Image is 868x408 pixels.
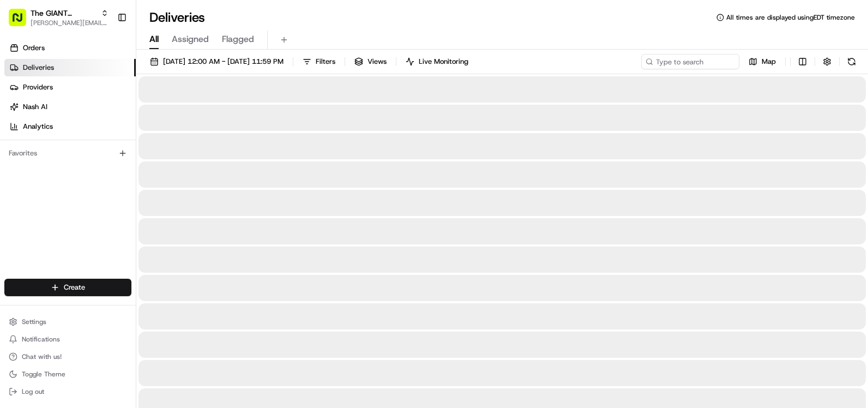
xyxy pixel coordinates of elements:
span: Flagged [222,33,254,46]
span: All times are displayed using EDT timezone [726,13,855,22]
button: Toggle Theme [4,367,131,382]
a: Analytics [4,118,136,135]
span: Filters [316,57,335,67]
span: All [149,33,159,46]
button: Views [349,54,391,69]
span: Live Monitoring [419,57,468,67]
button: Log out [4,384,131,399]
button: Settings [4,314,131,329]
button: Map [744,54,781,69]
span: Create [64,283,85,292]
span: Assigned [172,33,209,46]
div: Favorites [4,145,131,162]
span: Analytics [23,122,53,131]
button: Chat with us! [4,349,131,364]
a: Orders [4,39,136,57]
span: Orders [23,43,45,53]
span: Chat with us! [22,352,62,361]
span: Toggle Theme [22,370,65,379]
span: Deliveries [23,63,54,73]
span: Map [762,57,776,67]
button: Refresh [844,54,859,69]
button: Create [4,279,131,296]
span: [DATE] 12:00 AM - [DATE] 11:59 PM [163,57,284,67]
button: The GIANT Company [31,8,97,19]
span: Settings [22,317,46,326]
input: Type to search [641,54,739,69]
button: Notifications [4,332,131,347]
a: Deliveries [4,59,136,76]
button: [PERSON_NAME][EMAIL_ADDRESS][DOMAIN_NAME] [31,19,108,27]
span: Views [367,57,387,67]
span: Nash AI [23,102,47,112]
a: Providers [4,79,136,96]
button: The GIANT Company[PERSON_NAME][EMAIL_ADDRESS][DOMAIN_NAME] [4,4,113,31]
button: Live Monitoring [401,54,473,69]
span: Notifications [22,335,60,344]
h1: Deliveries [149,9,205,26]
span: Providers [23,82,53,92]
button: [DATE] 12:00 AM - [DATE] 11:59 PM [145,54,288,69]
button: Filters [298,54,340,69]
span: Log out [22,387,44,396]
a: Nash AI [4,98,136,116]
